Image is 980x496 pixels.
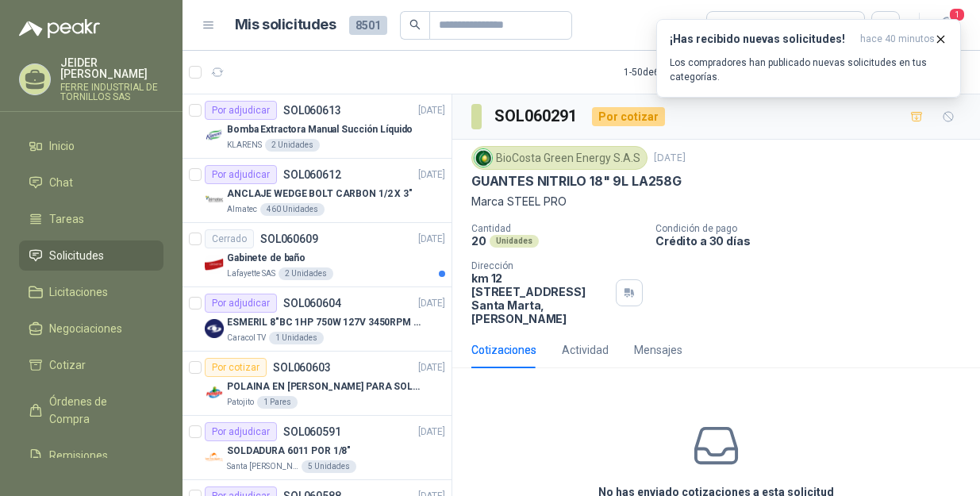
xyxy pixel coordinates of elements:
[932,11,961,40] button: 1
[283,426,341,437] p: SOL060591
[205,229,254,248] div: Cerrado
[227,460,298,473] p: Santa [PERSON_NAME]
[283,298,341,309] p: SOL060604
[227,203,257,216] p: Almatec
[183,416,452,480] a: Por adjudicarSOL060591[DATE] Company LogoSOLDADURA 6011 POR 1/8"Santa [PERSON_NAME]5 Unidades
[183,159,452,223] a: Por adjudicarSOL060612[DATE] Company LogoANCLAJE WEDGE BOLT CARBON 1/2 X 3"Almatec460 Unidades
[471,260,609,271] p: Dirección
[49,320,122,337] span: Negociaciones
[418,296,445,311] p: [DATE]
[205,448,224,467] img: Company Logo
[60,57,163,79] p: JEIDER [PERSON_NAME]
[227,444,351,459] p: SOLDADURA 6011 POR 1/8"
[634,341,682,359] div: Mensajes
[279,267,333,280] div: 2 Unidades
[49,174,73,191] span: Chat
[205,358,267,377] div: Por cotizar
[205,319,224,338] img: Company Logo
[205,165,277,184] div: Por adjudicar
[418,103,445,118] p: [DATE]
[227,267,275,280] p: Lafayette SAS
[655,223,974,234] p: Condición de pago
[624,60,727,85] div: 1 - 50 de 6541
[471,223,643,234] p: Cantidad
[418,232,445,247] p: [DATE]
[235,13,336,37] h1: Mis solicitudes
[227,139,262,152] p: KLARENS
[260,203,325,216] div: 460 Unidades
[49,247,104,264] span: Solicitudes
[283,169,341,180] p: SOL060612
[19,240,163,271] a: Solicitudes
[19,131,163,161] a: Inicio
[227,186,413,202] p: ANCLAJE WEDGE BOLT CARBON 1/2 X 3"
[475,149,492,167] img: Company Logo
[257,396,298,409] div: 1 Pares
[19,313,163,344] a: Negociaciones
[19,440,163,471] a: Remisiones
[860,33,935,46] span: hace 40 minutos
[227,251,306,266] p: Gabinete de baño
[49,210,84,228] span: Tareas
[471,193,961,210] p: Marca STEEL PRO
[302,460,356,473] div: 5 Unidades
[19,350,163,380] a: Cotizar
[205,190,224,210] img: Company Logo
[349,16,387,35] span: 8501
[670,56,947,84] p: Los compradores han publicado nuevas solicitudes en tus categorías.
[49,356,86,374] span: Cotizar
[205,101,277,120] div: Por adjudicar
[471,271,609,325] p: km 12 [STREET_ADDRESS] Santa Marta , [PERSON_NAME]
[49,137,75,155] span: Inicio
[183,287,452,352] a: Por adjudicarSOL060604[DATE] Company LogoESMERIL 8"BC 1HP 750W 127V 3450RPM URREACaracol TV1 Unid...
[283,105,341,116] p: SOL060613
[227,315,425,330] p: ESMERIL 8"BC 1HP 750W 127V 3450RPM URREA
[471,234,486,248] p: 20
[19,19,100,38] img: Logo peakr
[227,396,254,409] p: Patojito
[49,447,108,464] span: Remisiones
[205,422,277,441] div: Por adjudicar
[562,341,609,359] div: Actividad
[227,122,413,137] p: Bomba Extractora Manual Succión Líquido
[205,126,224,145] img: Company Logo
[655,234,974,248] p: Crédito a 30 días
[269,332,324,344] div: 1 Unidades
[273,362,331,373] p: SOL060603
[205,294,277,313] div: Por adjudicar
[490,235,539,248] div: Unidades
[183,223,452,287] a: CerradoSOL060609[DATE] Company LogoGabinete de bañoLafayette SAS2 Unidades
[227,379,425,394] p: POLAINA EN [PERSON_NAME] PARA SOLDADOR / ADJUNTAR FICHA TECNICA
[227,332,266,344] p: Caracol TV
[265,139,320,152] div: 2 Unidades
[656,19,961,98] button: ¡Has recibido nuevas solicitudes!hace 40 minutos Los compradores han publicado nuevas solicitudes...
[19,167,163,198] a: Chat
[183,352,452,416] a: Por cotizarSOL060603[DATE] Company LogoPOLAINA EN [PERSON_NAME] PARA SOLDADOR / ADJUNTAR FICHA TE...
[471,341,536,359] div: Cotizaciones
[49,393,148,428] span: Órdenes de Compra
[471,146,648,170] div: BioCosta Green Energy S.A.S
[409,19,421,30] span: search
[19,386,163,434] a: Órdenes de Compra
[948,7,966,22] span: 1
[205,383,224,402] img: Company Logo
[670,33,854,46] h3: ¡Has recibido nuevas solicitudes!
[19,277,163,307] a: Licitaciones
[654,151,686,166] p: [DATE]
[418,360,445,375] p: [DATE]
[260,233,318,244] p: SOL060609
[19,204,163,234] a: Tareas
[418,425,445,440] p: [DATE]
[183,94,452,159] a: Por adjudicarSOL060613[DATE] Company LogoBomba Extractora Manual Succión LíquidoKLARENS2 Unidades
[205,255,224,274] img: Company Logo
[592,107,665,126] div: Por cotizar
[60,83,163,102] p: FERRE INDUSTRIAL DE TORNILLOS SAS
[471,173,682,190] p: GUANTES NITRILO 18" 9L LA258G
[494,104,579,129] h3: SOL060291
[717,17,750,34] div: Todas
[49,283,108,301] span: Licitaciones
[418,167,445,183] p: [DATE]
